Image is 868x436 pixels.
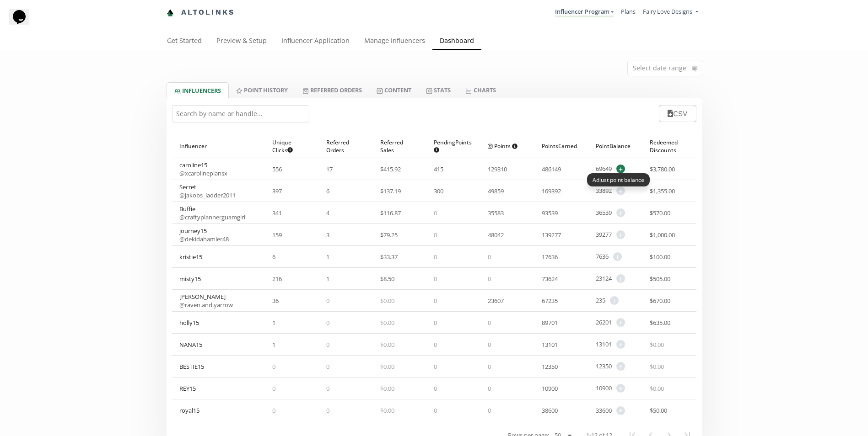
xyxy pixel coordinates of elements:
[179,319,199,327] div: holly15
[596,252,609,261] span: 7636
[380,253,398,261] span: $ 33.37
[179,253,202,261] div: kristie15
[179,235,229,243] a: @dekidahamler48
[643,7,692,16] span: Fairy Love Designs
[542,209,558,217] span: 93539
[542,231,561,239] span: 139277
[380,187,401,195] span: $ 137.19
[380,231,398,239] span: $ 79.25
[542,187,561,195] span: 169392
[272,209,282,217] span: 341
[434,275,437,283] span: 0
[596,165,612,173] span: 69649
[650,319,670,327] span: $ 635.00
[272,138,304,154] span: Unique Clicks
[650,362,664,371] span: $ 0.00
[659,105,696,122] button: CSV
[596,318,612,327] span: 26201
[179,227,229,243] div: journey15
[434,138,472,154] span: Pending Points
[172,105,309,122] input: Search by name or handle...
[167,82,229,98] a: INFLUENCERS
[488,231,504,239] span: 48042
[616,362,625,371] span: +
[616,318,625,327] span: +
[434,384,437,393] span: 0
[488,297,504,305] span: 23607
[542,362,558,371] span: 12350
[272,187,282,195] span: 397
[596,208,612,217] span: 36539
[650,384,664,393] span: $ 0.00
[434,187,443,195] span: 300
[380,275,394,283] span: $ 8.50
[274,32,357,51] a: Influencer Application
[650,134,689,158] div: Redeemed Discounts
[272,340,275,349] span: 1
[596,340,612,349] span: 13101
[179,384,196,393] div: REY15
[434,406,437,415] span: 0
[596,362,612,371] span: 12350
[488,384,491,393] span: 0
[434,297,437,305] span: 0
[488,142,518,150] span: Points
[326,165,333,173] span: 17
[434,362,437,371] span: 0
[692,64,697,73] svg: calendar
[434,165,443,173] span: 415
[326,319,329,327] span: 0
[650,209,670,217] span: $ 570.00
[542,297,558,305] span: 67235
[434,209,437,217] span: 0
[179,213,245,221] a: @craftyplannerguamgirl
[326,231,329,239] span: 3
[610,296,619,305] span: +
[542,406,558,415] span: 38600
[272,231,282,239] span: 159
[650,165,675,173] span: $ 3,780.00
[613,252,622,261] span: +
[650,275,670,283] span: $ 505.00
[488,187,504,195] span: 49859
[326,275,329,283] span: 1
[596,274,612,283] span: 23124
[616,186,625,195] span: +
[9,9,38,37] iframe: chat widget
[179,406,199,415] div: royal15
[272,319,275,327] span: 1
[587,173,650,186] div: Adjust point balance
[272,406,275,415] span: 0
[542,384,558,393] span: 10900
[650,340,664,349] span: $ 0.00
[643,7,698,18] a: Fairy Love Designs
[380,340,394,349] span: $ 0.00
[272,165,282,173] span: 556
[179,340,202,349] div: NANA15
[326,340,329,349] span: 0
[369,82,419,98] a: Content
[432,32,481,51] a: Dashboard
[650,253,670,261] span: $ 100.00
[434,319,437,327] span: 0
[542,134,581,158] div: Points Earned
[326,187,329,195] span: 6
[380,297,394,305] span: $ 0.00
[596,134,635,158] div: Point Balance
[434,253,437,261] span: 0
[229,82,295,98] a: Point HISTORY
[488,275,491,283] span: 0
[179,301,233,309] a: @raven.and.yarrow
[616,274,625,283] span: +
[380,319,394,327] span: $ 0.00
[272,384,275,393] span: 0
[326,134,366,158] div: Referred Orders
[650,406,667,415] span: $ 50.00
[596,186,612,195] span: 33892
[380,165,401,173] span: $ 415.92
[272,362,275,371] span: 0
[542,253,558,261] span: 17636
[488,406,491,415] span: 0
[542,340,558,349] span: 13101
[555,7,614,17] a: Influencer Program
